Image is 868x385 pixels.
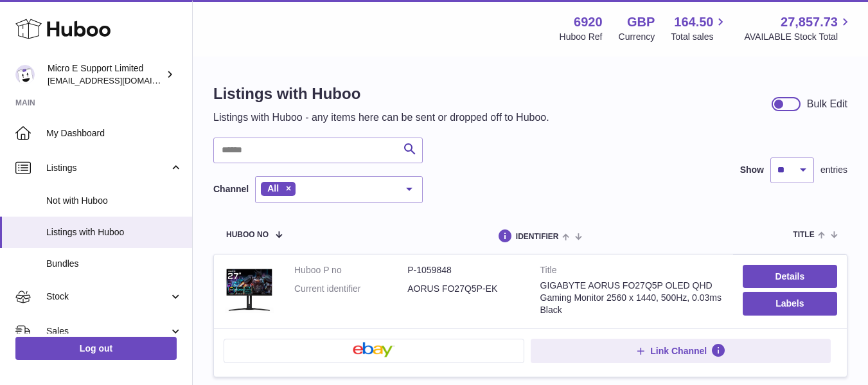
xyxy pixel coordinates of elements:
h1: Listings with Huboo [213,84,549,104]
img: GIGABYTE AORUS FO27Q5P OLED QHD Gaming Monitor 2560 x 1440, 500Hz, 0.03ms Black [224,264,275,316]
span: Total sales [671,31,728,43]
span: Stock [46,291,169,303]
a: Details [743,265,837,288]
img: contact@micropcsupport.com [15,65,35,84]
strong: Title [540,264,723,280]
span: Listings with Huboo [46,226,182,238]
span: My Dashboard [46,127,182,139]
dt: Huboo P no [294,264,407,276]
span: title [793,231,814,239]
span: Not with Huboo [46,195,182,207]
dt: Current identifier [294,283,407,295]
label: Show [740,164,764,176]
div: Huboo Ref [560,31,603,43]
span: Bundles [46,258,182,270]
span: entries [820,164,847,176]
span: 164.50 [674,13,713,31]
strong: 6920 [574,13,603,31]
a: 164.50 Total sales [671,13,728,43]
span: AVAILABLE Stock Total [744,31,853,43]
div: GIGABYTE AORUS FO27Q5P OLED QHD Gaming Monitor 2560 x 1440, 500Hz, 0.03ms Black [540,280,723,316]
span: Sales [46,325,169,337]
a: 27,857.73 AVAILABLE Stock Total [744,13,853,43]
dd: AORUS FO27Q5P-EK [407,283,520,295]
span: Link Channel [650,345,707,357]
span: 27,857.73 [781,13,838,31]
span: [EMAIL_ADDRESS][DOMAIN_NAME] [48,75,189,85]
span: identifier [516,233,559,241]
div: Bulk Edit [807,97,847,111]
div: Currency [619,31,655,43]
span: Huboo no [226,231,269,239]
label: Channel [213,183,249,195]
button: Labels [743,292,837,315]
span: Listings [46,162,169,174]
button: Link Channel [531,339,831,363]
strong: GBP [627,13,655,31]
dd: P-1059848 [407,264,520,276]
img: ebay-small.png [353,342,395,357]
span: All [267,183,279,193]
a: Log out [15,337,177,360]
p: Listings with Huboo - any items here can be sent or dropped off to Huboo. [213,111,549,125]
div: Micro E Support Limited [48,62,163,87]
